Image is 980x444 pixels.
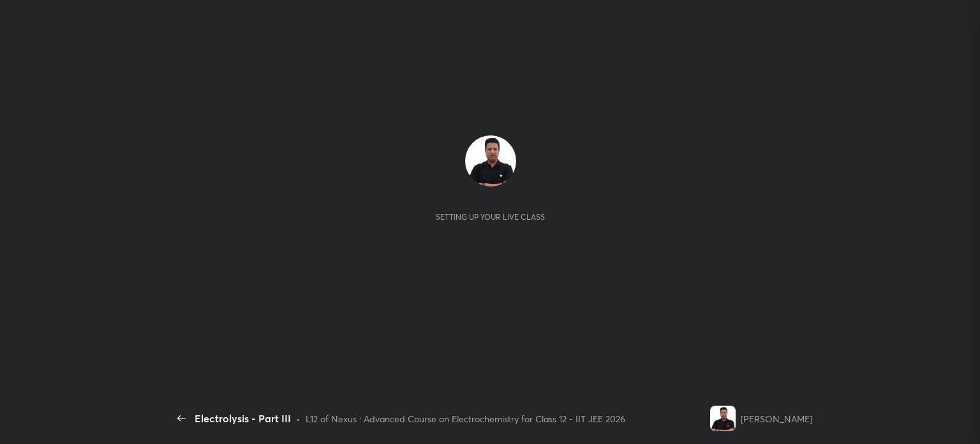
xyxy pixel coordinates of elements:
img: 905e3b040a2144c7815e48bf08575de9.jpg [710,406,736,431]
img: 905e3b040a2144c7815e48bf08575de9.jpg [465,135,516,187]
div: Electrolysis - Part III [195,411,291,426]
div: L12 of Nexus : Advanced Course on Electrochemistry for Class 12 - IIT JEE 2026 [306,412,625,425]
div: • [296,412,301,425]
div: [PERSON_NAME] [741,412,812,425]
div: Setting up your live class [436,212,545,222]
